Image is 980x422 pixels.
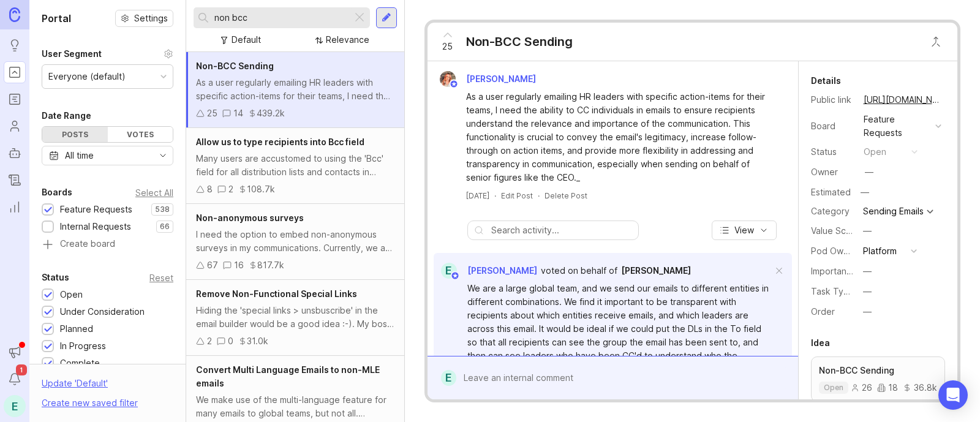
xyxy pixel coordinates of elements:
[42,185,72,200] div: Boards
[449,80,458,89] img: member badge
[247,334,268,348] div: 31.0k
[42,127,108,142] div: Posts
[196,393,394,420] div: We make use of the multi-language feature for many emails to global teams, but not all. Sometimes...
[863,224,872,238] div: —
[819,364,938,377] p: Non-BCC Sending
[811,336,830,350] div: Idea
[432,71,546,87] a: Bronwen W[PERSON_NAME]
[494,190,496,201] div: ·
[186,204,404,280] a: Non-anonymous surveysI need the option to embed non-anonymous surveys in my communications. Curre...
[186,52,404,128] a: Non-BCC SendingAs a user regularly emailing HR leaders with specific action-items for their teams...
[9,7,20,21] img: Canny Home
[207,334,212,348] div: 2
[214,11,347,24] input: Search...
[60,305,145,318] div: Under Consideration
[196,364,380,388] span: Convert Multi Language Emails to non-MLE emails
[207,258,218,272] div: 67
[4,142,26,164] a: Autopilot
[903,383,937,392] div: 36.8k
[863,207,924,216] div: Sending Emails
[186,128,404,204] a: Allow us to type recipients into Bcc fieldMany users are accustomed to using the 'Bcc' field for ...
[42,108,91,123] div: Date Range
[196,76,394,103] div: As a user regularly emailing HR leaders with specific action-items for their teams, I need the ab...
[811,165,854,179] div: Owner
[228,183,233,196] div: 2
[877,383,898,392] div: 18
[863,285,872,298] div: —
[436,71,460,87] img: Bronwen W
[441,263,457,279] div: E
[864,113,931,140] div: Feature Requests
[234,258,244,272] div: 16
[938,380,968,410] div: Open Intercom Messenger
[232,33,261,47] div: Default
[60,356,100,370] div: Complete
[4,169,26,191] a: Changelog
[65,149,94,162] div: All time
[155,205,170,214] p: 538
[434,263,537,279] a: E[PERSON_NAME]
[811,356,946,402] a: Non-BCC Sendingopen261836.8k
[4,341,26,363] button: Announcements
[466,33,573,50] div: Non-BCC Sending
[466,73,536,84] span: [PERSON_NAME]
[4,88,26,110] a: Roadmaps
[108,127,173,142] div: Votes
[466,190,489,201] a: [DATE]
[466,90,774,184] div: As a user regularly emailing HR leaders with specific action-items for their teams, I need the ab...
[865,165,873,179] div: —
[811,145,854,159] div: Status
[811,246,873,256] label: Pod Ownership
[924,29,948,54] button: Close button
[863,244,897,258] div: Platform
[545,190,587,201] div: Delete Post
[811,73,841,88] div: Details
[135,189,173,196] div: Select All
[863,305,872,318] div: —
[450,271,459,281] img: member badge
[42,47,102,61] div: User Segment
[467,265,537,276] span: [PERSON_NAME]
[196,61,274,71] span: Non-BCC Sending
[16,364,27,375] span: 1
[196,213,304,223] span: Non-anonymous surveys
[196,304,394,331] div: Hiding the 'special links > unsbuscribe' in the email builder would be a good idea :-). My boss s...
[4,395,26,417] button: E
[207,183,213,196] div: 8
[60,220,131,233] div: Internal Requests
[196,228,394,255] div: I need the option to embed non-anonymous surveys in my communications. Currently, we are use exte...
[4,61,26,83] a: Portal
[467,282,772,376] div: We are a large global team, and we send our emails to different entities in different combination...
[863,265,872,278] div: —
[326,33,369,47] div: Relevance
[621,264,691,277] a: [PERSON_NAME]
[811,188,851,197] div: Estimated
[115,10,173,27] button: Settings
[257,258,284,272] div: 817.7k
[42,239,173,251] a: Create board
[811,119,854,133] div: Board
[207,107,217,120] div: 25
[466,191,489,200] time: [DATE]
[857,184,873,200] div: —
[712,220,777,240] button: View
[811,286,854,296] label: Task Type
[621,265,691,276] span: [PERSON_NAME]
[60,339,106,353] div: In Progress
[4,115,26,137] a: Users
[824,383,843,393] p: open
[134,12,168,24] span: Settings
[153,151,173,160] svg: toggle icon
[42,270,69,285] div: Status
[734,224,754,236] span: View
[860,92,946,108] a: [URL][DOMAIN_NAME]
[48,70,126,83] div: Everyone (default)
[42,377,108,396] div: Update ' Default '
[149,274,173,281] div: Reset
[196,137,364,147] span: Allow us to type recipients into Bcc field
[4,196,26,218] a: Reporting
[60,288,83,301] div: Open
[811,306,835,317] label: Order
